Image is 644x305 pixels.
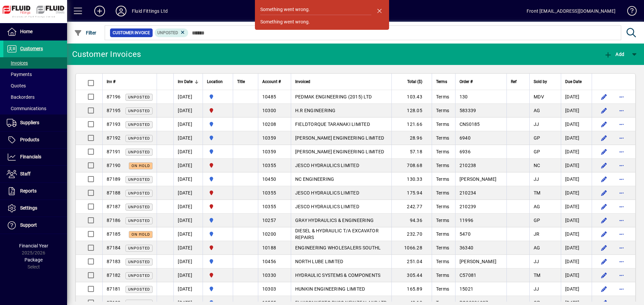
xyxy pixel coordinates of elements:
[262,218,276,223] span: 10257
[295,190,359,196] span: JESCO HYDRAULICS LIMITED
[207,217,229,224] span: AUCKLAND
[295,78,387,85] div: Invoiced
[3,132,67,148] a: Products
[113,29,150,36] span: Customer Invoice
[262,190,276,196] span: 10355
[178,78,199,85] div: Inv Date
[107,231,120,237] span: 87185
[295,286,365,292] span: HUNKIN ENGINEERING LIMITED
[561,131,592,145] td: [DATE]
[391,90,432,104] td: 103.43
[599,187,609,198] button: Edit
[173,200,203,214] td: [DATE]
[436,259,449,264] span: Terms
[72,27,98,39] button: Filter
[131,232,150,237] span: On hold
[295,94,372,99] span: PEDMAK ENGINEERING (2015) LTD
[599,270,609,281] button: Edit
[561,90,592,104] td: [DATE]
[107,108,120,113] span: 87195
[295,149,384,154] span: [PERSON_NAME] ENGINEERING LIMITED
[173,159,203,172] td: [DATE]
[72,49,141,60] div: Customer Invoices
[534,78,547,85] span: Sold by
[407,78,422,85] span: Total ($)
[295,204,359,209] span: JESCO HYDRAULICS LIMITED
[436,204,449,209] span: Terms
[436,94,449,99] span: Terms
[391,131,432,145] td: 28.96
[534,122,539,127] span: JJ
[534,190,541,196] span: TM
[599,256,609,267] button: Edit
[561,255,592,269] td: [DATE]
[534,108,540,113] span: AG
[128,205,150,209] span: Unposted
[460,108,476,113] span: 583339
[3,149,67,165] a: Financials
[110,5,132,17] button: Profile
[7,83,26,88] span: Quotes
[207,121,229,128] span: AUCKLAND
[599,201,609,212] button: Edit
[155,28,189,37] mat-chip: Customer Invoice Status: Unposted
[74,30,97,35] span: Filter
[511,78,517,85] span: Ref
[128,260,150,264] span: Unposted
[3,183,67,200] a: Reports
[599,242,609,253] button: Edit
[391,269,432,282] td: 305.44
[295,228,379,240] span: DIESEL & HYDRAULIC T/A EXCAVATOR REPAIRS
[207,203,229,210] span: FLUID FITTINGS CHRISTCHURCH
[207,285,229,293] span: AUCKLAND
[207,272,229,279] span: FLUID FITTINGS CHRISTCHURCH
[173,118,203,131] td: [DATE]
[128,287,150,292] span: Unposted
[262,108,276,113] span: 10300
[460,218,473,223] span: 11996
[3,166,67,182] a: Staff
[534,218,540,223] span: GP
[262,259,276,264] span: 10456
[107,190,120,196] span: 87188
[207,93,229,100] span: AUCKLAND
[107,78,153,85] div: Inv #
[132,6,168,16] div: Fluid Fittings Ltd
[3,200,67,217] a: Settings
[534,176,539,182] span: JJ
[107,245,120,250] span: 87184
[20,222,37,228] span: Support
[128,274,150,278] span: Unposted
[207,107,229,114] span: FLUID FITTINGS CHRISTCHURCH
[207,78,223,85] span: Location
[534,231,540,237] span: JR
[89,5,110,17] button: Add
[460,245,473,250] span: 36340
[561,118,592,131] td: [DATE]
[616,105,627,116] button: More options
[534,204,540,209] span: AG
[20,154,41,159] span: Financials
[131,164,150,168] span: On hold
[173,241,203,255] td: [DATE]
[173,282,203,296] td: [DATE]
[262,135,276,141] span: 10359
[616,174,627,184] button: More options
[262,204,276,209] span: 10355
[616,146,627,157] button: More options
[534,245,540,250] span: AG
[295,78,310,85] span: Invoiced
[391,104,432,118] td: 128.05
[107,218,120,223] span: 87186
[534,94,544,99] span: MDV
[107,273,120,278] span: 87182
[616,215,627,226] button: More options
[20,46,43,51] span: Customers
[20,120,39,125] span: Suppliers
[534,163,540,168] span: NC
[511,78,525,85] div: Ref
[128,246,150,250] span: Unposted
[561,159,592,172] td: [DATE]
[262,163,276,168] span: 10355
[295,122,370,127] span: FIELDTORQUE TARANAKI LIMITED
